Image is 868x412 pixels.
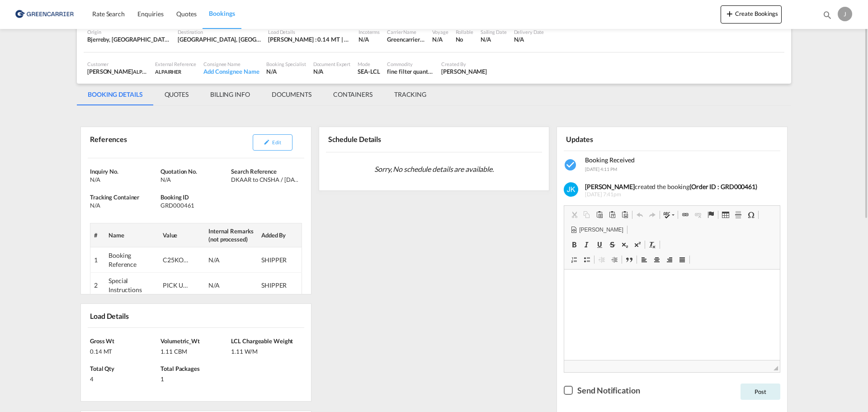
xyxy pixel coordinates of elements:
[638,254,651,265] a: Venstrestillet
[133,68,175,75] span: ALPI AIR & SEA A/S
[178,35,261,43] div: CNSHA, Shanghai, SH, China, Greater China & Far East Asia, Asia Pacific
[383,84,437,105] md-tab-item: TRACKING
[253,134,292,151] button: icon-pencilEdit
[568,239,580,251] a: Fed (Ctrl+B)
[90,168,118,175] span: Inquiry No.
[160,175,229,184] div: N/A
[261,84,322,105] md-tab-item: DOCUMENTS
[268,35,351,43] div: [PERSON_NAME] : 0.14 MT | Volumetric Wt : 1.11 CBM | Chargeable Wt : 1.11 W/M
[585,191,774,199] span: [DATE] 7:41pm
[358,61,380,67] div: Mode
[595,254,608,265] a: Formindsk indrykning
[568,209,580,221] a: Klip (Ctrl+X)
[585,156,635,164] span: Booking Received
[160,345,229,355] div: 1.11 CBM
[606,239,618,251] a: Gennemstreget
[580,209,593,221] a: Kopiér (Ctrl+C)
[87,28,170,35] div: Origin
[154,84,199,105] md-tab-item: QUOTES
[606,209,618,221] a: Indsæt som ikke-formateret tekst (Ctrl+Shift+V)
[618,239,631,251] a: Sænket skrift
[160,168,197,175] span: Quotation No.
[651,254,663,265] a: Center
[160,365,200,372] span: Total Packages
[692,209,704,221] a: Fjern hyperlink
[359,35,369,43] div: N/A
[741,384,780,400] button: Post
[432,35,448,43] div: N/A
[514,28,544,35] div: Delivery Date
[623,254,636,265] a: Blokcitat
[578,226,623,234] span: [PERSON_NAME]
[585,166,617,172] span: [DATE] 4:11 PM
[441,67,487,76] div: Jørgen Kristensen
[137,10,164,18] span: Enquiries
[90,223,105,247] th: #
[205,223,258,247] th: Internal Remarks (not processed)
[88,308,132,323] div: Load Details
[676,254,689,265] a: Lige margener
[631,239,644,251] a: Hævet skrift
[456,35,473,43] div: No
[160,373,229,383] div: 1
[564,131,670,147] div: Updates
[481,28,507,35] div: Sailing Date
[564,270,780,360] iframe: Rich Text Editor, editor2
[264,139,270,145] md-icon: icon-pencil
[387,67,434,76] div: fine filter quantity: 1 shipset
[456,28,473,35] div: Rollable
[432,28,448,35] div: Voyage
[326,131,432,148] div: Schedule Details
[387,35,425,43] div: Greencarrier Consolidators
[14,4,75,24] img: b0b18ec08afe11efb1d4932555f5f09d.png
[203,67,259,76] div: Add Consignee Name
[313,61,351,67] div: Document Expert
[163,281,190,290] div: PICK UP REF: 490072338
[580,254,593,265] a: Punktopstilling
[322,84,383,105] md-tab-item: CONTAINERS
[90,365,114,372] span: Total Qty
[689,183,757,190] b: (Order ID : GRD000461)
[441,61,487,67] div: Created By
[721,5,782,24] button: icon-plus 400-fgCreate Bookings
[90,247,105,273] td: 1
[87,35,170,43] div: Bjerreby, Brændeskov, Bregninge, Drejoe, Egense, Fredens, Gudbjerg, Heldager, Hjortoe, Landet, oe...
[77,84,437,105] md-pagination-wrapper: Use the left and right arrow keys to navigate between tabs
[838,7,852,21] div: J
[176,10,196,18] span: Quotes
[663,254,676,265] a: Højrestillet
[105,247,159,273] td: Booking Reference
[633,209,646,221] a: Fortryd (Ctrl+Z)
[231,175,299,184] div: DKAAR to CNSHA / 1 Sep 2025
[272,139,281,145] span: Edit
[105,273,159,298] td: Special Instructions
[268,28,351,35] div: Load Details
[155,61,196,67] div: External Reference
[90,273,105,298] td: 2
[481,35,507,43] div: N/A
[258,223,302,247] th: Added By
[679,209,692,221] a: Indsæt/redigér hyperlink (Ctrl+K)
[231,168,276,175] span: Search Reference
[258,247,302,273] td: SHIPPER
[608,254,621,265] a: Forøg indrykning
[178,28,261,35] div: Destination
[77,84,154,105] md-tab-item: BOOKING DETAILS
[90,201,158,209] div: N/A
[105,223,159,247] th: Name
[203,61,259,67] div: Consignee Name
[585,182,774,191] div: created the booking
[593,239,606,251] a: Understreget (Ctrl+U)
[209,9,235,17] span: Bookings
[160,201,229,209] div: GRD000461
[580,239,593,251] a: Kursiv (Ctrl+I)
[359,28,380,35] div: Incoterms
[90,345,158,355] div: 0.14 MT
[90,373,158,383] div: 4
[646,209,659,221] a: Annullér fortryd (Ctrl+Y)
[704,209,717,221] a: Indsæt/redigér bogmærke
[568,254,580,265] a: Talopstilling
[159,223,205,247] th: Value
[724,8,735,19] md-icon: icon-plus 400-fg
